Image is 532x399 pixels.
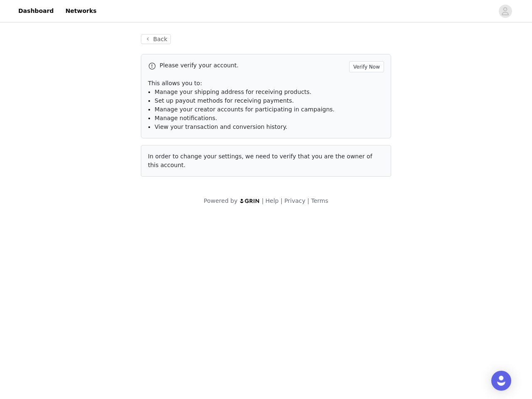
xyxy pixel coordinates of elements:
[266,197,279,204] a: Help
[262,197,264,204] span: |
[155,89,311,95] span: Manage your shipping address for receiving products.
[155,123,287,130] span: View your transaction and conversion history.
[284,197,305,204] a: Privacy
[155,115,217,121] span: Manage notifications.
[148,79,384,88] p: This allows you to:
[501,5,509,18] div: avatar
[239,198,260,204] img: logo
[160,61,346,70] p: Please verify your account.
[13,2,59,20] a: Dashboard
[155,106,335,113] span: Manage your creator accounts for participating in campaigns.
[141,34,171,44] button: Back
[349,61,384,72] button: Verify Now
[204,197,237,204] span: Powered by
[281,197,283,204] span: |
[60,2,101,20] a: Networks
[307,197,309,204] span: |
[148,153,372,168] span: In order to change your settings, we need to verify that you are the owner of this account.
[311,197,328,204] a: Terms
[155,97,294,104] span: Set up payout methods for receiving payments.
[491,371,511,391] div: Open Intercom Messenger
